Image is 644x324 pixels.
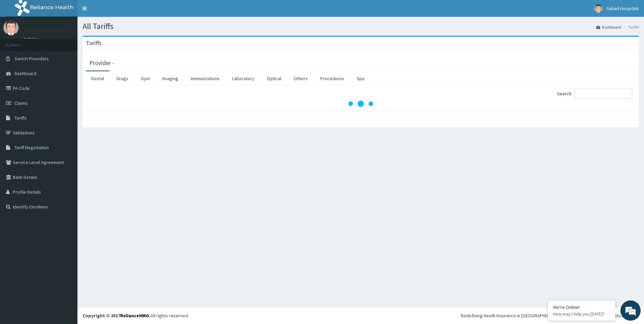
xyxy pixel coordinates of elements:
[135,71,155,86] a: Gym
[351,71,370,86] a: Spa
[89,60,114,66] h3: Provider -
[120,313,149,319] a: RelianceHMO
[14,56,49,62] span: Switch Providers
[557,89,632,99] label: Search:
[3,20,19,35] img: User Image
[596,24,621,30] a: Dashboard
[461,312,639,319] div: Redefining Heath Insurance in [GEOGRAPHIC_DATA] using Telemedicine and Data Science!
[14,70,36,76] span: Dashboard
[157,71,184,86] a: Imaging
[553,304,610,310] div: We're Online!
[24,37,40,41] a: Online
[594,4,603,13] img: User Image
[553,311,610,317] p: How may I help you today?
[14,115,27,121] span: Tariffs
[83,313,151,319] strong: Copyright © 2017 .
[86,40,102,46] h3: Tariffs
[77,307,644,324] footer: All rights reserved.
[111,71,134,86] a: Drugs
[315,71,350,86] a: Procedures
[288,71,313,86] a: Others
[14,144,49,151] span: Tariff Negotiation
[574,89,632,99] input: Search:
[185,71,225,86] a: Immunizations
[83,22,639,31] h1: All Tariffs
[607,5,639,11] span: Sahad Hospitals
[24,27,66,33] p: Sahad Hospitals
[14,100,28,106] span: Claims
[261,71,287,86] a: Optical
[347,90,374,117] svg: audio-loading
[86,71,109,86] a: Dental
[227,71,260,86] a: Laboratory
[622,24,639,30] li: Tariffs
